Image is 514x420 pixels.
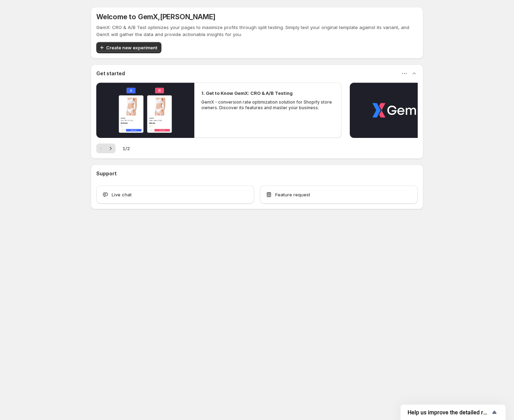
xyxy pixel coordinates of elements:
p: GemX - conversion rate optimization solution for Shopify store owners. Discover its features and ... [201,99,334,111]
span: Help us improve the detailed report for A/B campaigns [408,409,490,416]
span: 1 / 2 [123,145,130,152]
span: Live chat [112,191,132,198]
h3: Support [96,170,117,177]
button: Next [106,143,116,153]
button: Play video [96,83,194,138]
span: Create new experiment [106,44,157,51]
button: Play video [350,83,448,138]
nav: Pagination [96,143,116,153]
span: , [PERSON_NAME] [158,13,215,21]
span: Feature request [275,191,310,198]
button: Show survey - Help us improve the detailed report for A/B campaigns [408,408,499,416]
h5: Welcome to GemX [96,13,215,21]
h2: 1. Get to Know GemX: CRO & A/B Testing [201,90,293,97]
button: Create new experiment [96,42,161,53]
p: GemX: CRO & A/B Test optimizes your pages to maximize profits through split testing. Simply test ... [96,24,418,38]
h3: Get started [96,70,125,77]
